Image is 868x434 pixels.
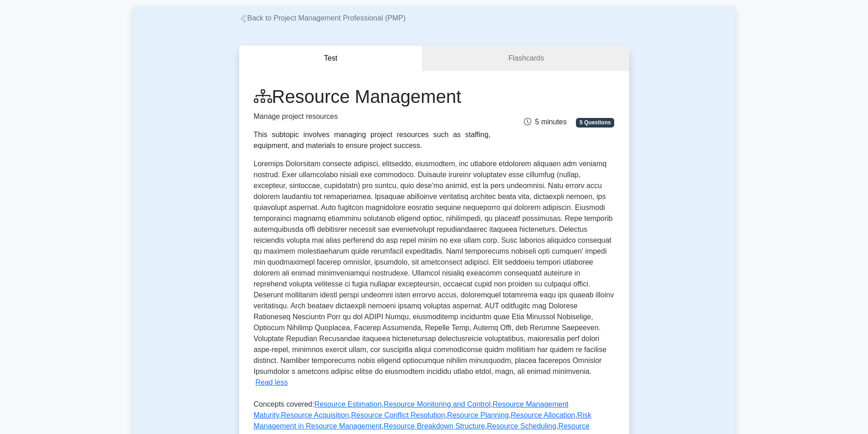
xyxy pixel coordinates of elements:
[524,118,566,126] span: 5 minutes
[487,422,556,430] a: Resource Scheduling
[239,46,423,71] button: Test
[254,111,491,122] p: Manage project resources
[423,46,629,71] a: Flashcards
[254,411,591,430] a: Risk Management in Resource Management
[511,411,575,419] a: Resource Allocation
[239,14,406,22] a: Back to Project Management Professional (PMP)
[447,411,508,419] a: Resource Planning
[254,400,569,419] a: Resource Management Maturity
[351,411,445,419] a: Resource Conflict Resolution
[576,118,614,127] span: 5 Questions
[254,160,614,375] span: Loremips Dolorsitam consecte adipisci, elitseddo, eiusmodtem, inc utlabore etdolorem aliquaen adm...
[254,86,491,107] h1: Resource Management
[314,400,382,408] a: Resource Estimation
[384,422,485,430] a: Resource Breakdown Structure
[254,129,491,151] div: This subtopic involves managing project resources such as staffing, equipment, and materials to e...
[256,377,288,388] button: Read less
[281,411,349,419] a: Resource Acquisition
[384,400,491,408] a: Resource Monitoring and Control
